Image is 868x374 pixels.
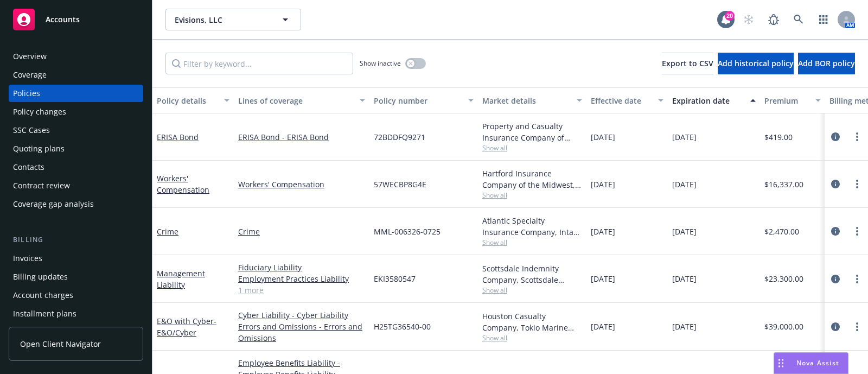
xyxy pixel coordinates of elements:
[374,131,425,143] span: 72BDDFQ9271
[738,9,759,30] a: Start snowing
[798,53,855,74] button: Add BOR policy
[774,352,848,374] button: Nova Assist
[9,140,143,157] a: Quoting plans
[157,95,218,106] div: Policy details
[9,234,143,245] div: Billing
[764,95,809,106] div: Premium
[360,59,401,68] span: Show inactive
[9,103,143,121] a: Policy changes
[662,58,713,68] span: Export to CSV
[829,225,842,238] a: circleInformation
[851,178,864,191] a: more
[672,321,697,332] span: [DATE]
[374,95,462,106] div: Policy number
[13,287,73,304] div: Account charges
[9,85,143,102] a: Policies
[165,53,353,74] input: Filter by keyword...
[238,284,365,296] a: 1 more
[482,121,582,143] div: Property and Casualty Insurance Company of [GEOGRAPHIC_DATA], Hartford Insurance Group
[9,268,143,286] a: Billing updates
[9,305,143,322] a: Installment plans
[157,316,216,338] span: - E&O/Cyber
[591,226,615,237] span: [DATE]
[668,87,760,113] button: Expiration date
[851,130,864,143] a: more
[482,286,582,295] span: Show all
[238,262,365,273] a: Fiduciary Liability
[672,95,744,106] div: Expiration date
[157,132,199,142] a: ERISA Bond
[774,353,788,373] div: Drag to move
[764,179,803,190] span: $16,337.00
[829,130,842,143] a: circleInformation
[482,215,582,238] div: Atlantic Specialty Insurance Company, Intact Insurance
[157,173,209,195] a: Workers' Compensation
[796,358,839,367] span: Nova Assist
[788,9,809,30] a: Search
[157,316,216,338] a: E&O with Cyber
[482,333,582,343] span: Show all
[238,273,365,284] a: Employment Practices Liability
[9,159,143,176] a: Contacts
[591,95,652,106] div: Effective date
[764,273,803,284] span: $23,300.00
[13,140,65,157] div: Quoting plans
[482,191,582,200] span: Show all
[482,310,582,333] div: Houston Casualty Company, Tokio Marine HCC, CRC Group
[798,58,855,68] span: Add BOR policy
[374,321,431,332] span: H25TG36540-00
[157,268,205,290] a: Management Liability
[13,305,76,322] div: Installment plans
[591,273,615,284] span: [DATE]
[238,95,353,106] div: Lines of coverage
[238,131,365,143] a: ERISA Bond - ERISA Bond
[46,15,80,24] span: Accounts
[851,272,864,286] a: more
[482,95,570,106] div: Market details
[13,250,42,267] div: Invoices
[9,122,143,139] a: SSC Cases
[13,195,94,213] div: Coverage gap analysis
[13,177,70,194] div: Contract review
[851,225,864,238] a: more
[482,143,582,153] span: Show all
[13,48,47,65] div: Overview
[369,87,478,113] button: Policy number
[851,320,864,333] a: more
[662,53,713,74] button: Export to CSV
[482,238,582,247] span: Show all
[238,321,365,344] a: Errors and Omissions - Errors and Omissions
[813,9,834,30] a: Switch app
[9,250,143,267] a: Invoices
[591,179,615,190] span: [DATE]
[9,177,143,194] a: Contract review
[829,272,842,286] a: circleInformation
[13,122,50,139] div: SSC Cases
[152,87,234,113] button: Policy details
[374,226,441,237] span: MML-006326-0725
[374,179,426,190] span: 57WECBP8G4E
[764,131,793,143] span: $419.00
[672,226,697,237] span: [DATE]
[718,53,794,74] button: Add historical policy
[13,159,44,176] div: Contacts
[20,338,101,350] span: Open Client Navigator
[482,263,582,286] div: Scottsdale Indemnity Company, Scottsdale Insurance Company (Nationwide)
[591,131,615,143] span: [DATE]
[157,226,178,237] a: Crime
[763,9,784,30] a: Report a Bug
[238,179,365,190] a: Workers' Compensation
[672,179,697,190] span: [DATE]
[13,66,47,84] div: Coverage
[829,320,842,333] a: circleInformation
[165,9,301,30] button: Evisions, LLC
[591,321,615,332] span: [DATE]
[9,4,143,35] a: Accounts
[13,103,66,121] div: Policy changes
[13,268,68,286] div: Billing updates
[718,58,794,68] span: Add historical policy
[760,87,825,113] button: Premium
[175,14,269,26] span: Evisions, LLC
[672,273,697,284] span: [DATE]
[764,226,799,237] span: $2,470.00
